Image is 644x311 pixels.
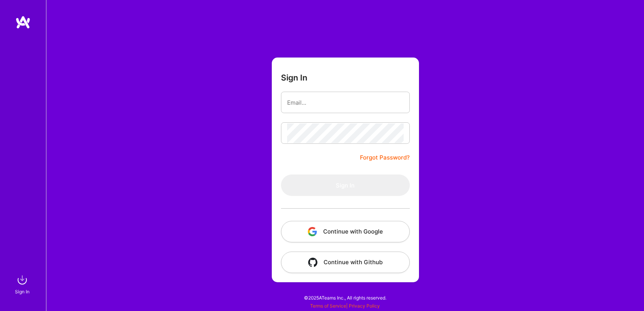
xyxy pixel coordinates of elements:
[308,227,317,236] img: icon
[349,303,380,309] a: Privacy Policy
[310,303,346,309] a: Terms of Service
[308,258,317,267] img: icon
[310,303,380,309] span: |
[16,272,30,296] a: sign inSign In
[46,288,644,307] div: © 2025 ATeams Inc., All rights reserved.
[15,288,30,296] div: Sign In
[281,221,410,242] button: Continue with Google
[15,272,30,288] img: sign in
[15,15,31,29] img: logo
[281,73,307,82] h3: Sign In
[360,153,410,162] a: Forgot Password?
[287,93,404,112] input: Email...
[281,174,410,196] button: Sign In
[281,252,410,273] button: Continue with Github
